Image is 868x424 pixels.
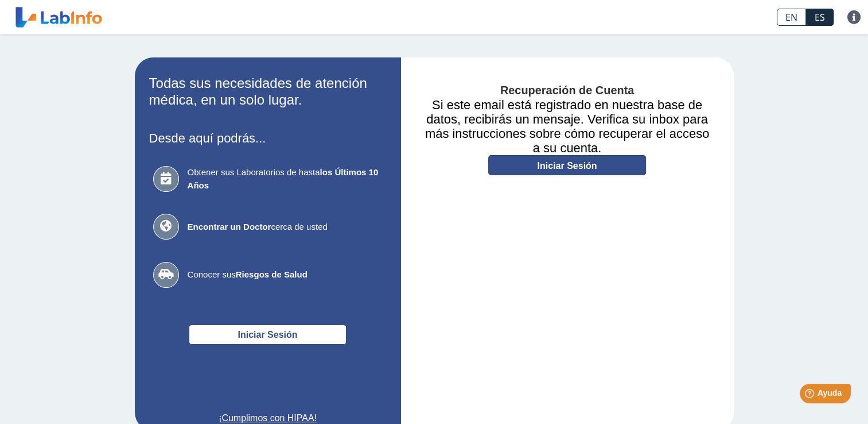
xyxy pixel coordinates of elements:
[189,325,347,345] button: Iniciar Sesión
[766,379,855,411] iframe: Help widget launcher
[418,98,717,155] h3: Si este email está registrado en nuestra base de datos, recibirás un mensaje. Verifica su inbox p...
[149,131,387,145] h3: Desde aquí podrás...
[418,84,717,98] h4: Recuperación de Cuenta
[188,222,271,232] b: Encontrar un Doctor
[188,166,383,192] span: Obtener sus Laboratorios de hasta
[236,269,308,279] b: Riesgos de Salud
[806,9,834,26] a: ES
[188,268,383,282] span: Conocer sus
[188,221,383,234] span: cerca de usted
[188,167,379,190] b: los Últimos 10 Años
[149,75,387,109] h2: Todas sus necesidades de atención médica, en un solo lugar.
[488,155,646,175] a: Iniciar Sesión
[777,9,806,26] a: EN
